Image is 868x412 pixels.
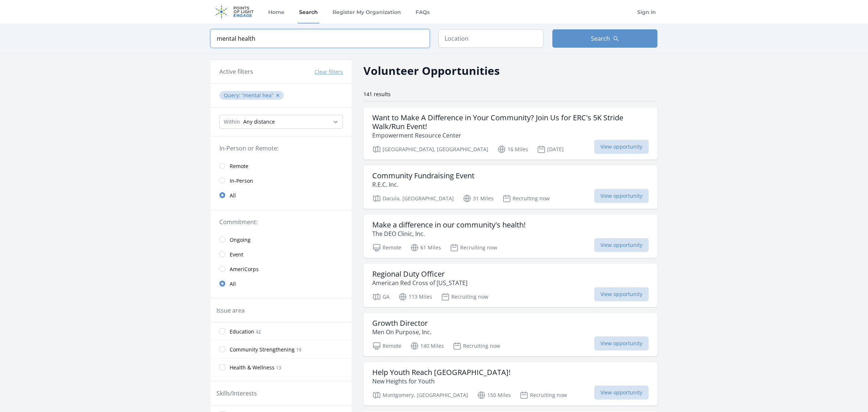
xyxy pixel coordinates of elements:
p: R.E.C. Inc. [372,180,474,189]
span: 13 [276,365,281,371]
legend: Issue area [216,306,245,315]
h3: Active filters [219,67,253,76]
input: Community Strengthening 19 [219,346,225,352]
a: Want to Make A Difference in Your Community? Join Us for ERC's 5K Stride Walk/Run Event! Empowerm... [363,107,657,160]
button: Clear filters [315,68,343,76]
p: [GEOGRAPHIC_DATA], [GEOGRAPHIC_DATA] [372,145,488,154]
p: Remote [372,243,401,252]
h3: Growth Director [372,319,431,328]
span: Community Strengthening [230,346,295,353]
a: All [211,276,352,291]
p: Recruiting now [450,243,497,252]
span: View opportunity [594,336,649,350]
input: Health & Wellness 13 [219,364,225,370]
p: Men On Purpose, Inc. [372,328,431,336]
span: Remote [230,163,248,170]
button: ✕ [276,92,280,99]
span: In-Person [230,177,253,185]
h3: Help Youth Reach [GEOGRAPHIC_DATA]! [372,368,510,377]
p: Recruiting now [502,194,550,203]
p: Recruiting now [520,391,567,400]
a: Make a difference in our community's health! The DEO Clinic, Inc. Remote 61 Miles Recruiting now ... [363,215,657,258]
span: Search [591,34,610,43]
span: View opportunity [594,238,649,252]
p: GA [372,292,390,301]
p: 31 Miles [463,194,494,203]
p: Empowerment Resource Center [372,131,649,140]
h3: Want to Make A Difference in Your Community? Join Us for ERC's 5K Stride Walk/Run Event! [372,113,649,131]
span: View opportunity [594,287,649,301]
a: Regional Duty Officer American Red Cross of [US_STATE] GA 113 Miles Recruiting now View opportunity [363,264,657,307]
span: View opportunity [594,189,649,203]
a: In-Person [211,173,352,188]
p: 113 Miles [398,292,432,301]
p: American Red Cross of [US_STATE] [372,278,467,287]
span: All [230,280,236,288]
input: Education 42 [219,328,225,334]
p: New Heights for Youth [372,377,510,386]
p: Recruiting now [441,292,488,301]
h3: Community Fundraising Event [372,171,474,180]
span: AmeriCorps [230,266,259,273]
span: 19 [296,347,301,353]
span: Education [230,328,254,335]
p: Recruiting now [453,342,500,350]
p: The DEO Clinic, Inc. [372,229,526,238]
p: Montgomery, [GEOGRAPHIC_DATA] [372,391,468,400]
p: 61 Miles [410,243,441,252]
button: Search [552,29,657,48]
p: 16 Miles [497,145,528,154]
span: Event [230,251,243,258]
p: Remote [372,342,401,350]
a: AmeriCorps [211,262,352,276]
span: Health & Wellness [230,364,275,371]
span: All [230,192,236,199]
h3: Regional Duty Officer [372,270,467,278]
p: 150 Miles [477,391,511,400]
a: Help Youth Reach [GEOGRAPHIC_DATA]! New Heights for Youth Montgomery, [GEOGRAPHIC_DATA] 150 Miles... [363,362,657,405]
a: Growth Director Men On Purpose, Inc. Remote 140 Miles Recruiting now View opportunity [363,313,657,356]
span: View opportunity [594,386,649,400]
span: View opportunity [594,140,649,154]
h3: Make a difference in our community's health! [372,220,526,229]
legend: In-Person or Remote: [219,144,343,153]
legend: Commitment: [219,218,343,226]
p: 140 Miles [410,342,444,350]
a: Community Fundraising Event R.E.C. Inc. Dacula, [GEOGRAPHIC_DATA] 31 Miles Recruiting now View op... [363,165,657,209]
a: Remote [211,158,352,173]
span: Ongoing [230,236,251,244]
p: [DATE] [537,145,564,154]
input: Keyword [211,29,430,48]
h2: Volunteer Opportunities [363,62,500,79]
a: Ongoing [211,232,352,247]
q: mental hea [242,92,273,99]
span: Query : [224,92,242,99]
a: All [211,188,352,203]
input: Location [438,29,544,48]
a: Event [211,247,352,262]
p: Dacula, [GEOGRAPHIC_DATA] [372,194,454,203]
span: 141 results [363,91,391,98]
span: 42 [256,329,261,335]
select: Search Radius [219,115,343,129]
legend: Skills/Interests [216,389,257,398]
